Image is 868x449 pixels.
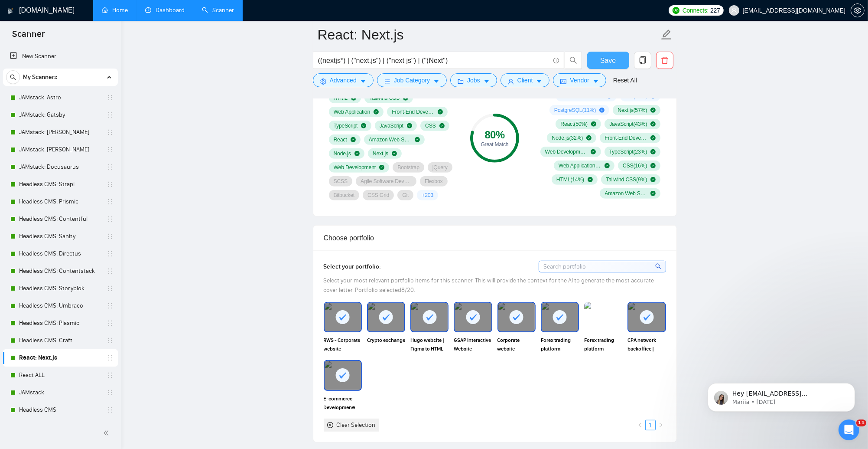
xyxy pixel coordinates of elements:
[851,3,865,17] button: setting
[407,123,412,128] span: check-circle
[145,7,185,14] a: dashboardDashboard
[19,349,101,367] a: React: Next.js
[19,193,101,210] a: Headless CMS: Prismic
[605,134,647,141] span: Front-End Development ( 27 %)
[556,176,584,183] span: HTML ( 14 %)
[351,137,356,142] span: check-circle
[560,78,566,85] span: idcard
[856,420,866,426] span: 11
[552,134,583,141] span: Node.js ( 32 %)
[650,108,656,113] span: check-circle
[5,28,52,46] span: Scanner
[19,141,101,158] a: JAMstack: [PERSON_NAME]
[367,192,389,199] span: CSS Grid
[19,124,101,141] a: JAMstack: [PERSON_NAME]
[392,151,397,156] span: check-circle
[710,6,720,15] span: 227
[107,94,114,101] span: holder
[107,406,114,413] span: holder
[695,365,868,426] iframe: Intercom notifications message
[19,158,101,176] a: JAMstack: Docusaurus
[19,384,101,401] a: JAMstack
[656,420,666,430] button: right
[107,250,114,257] span: holder
[334,164,376,171] span: Web Development
[541,336,579,353] span: Forex trading platform
[560,121,588,128] span: React ( 50 %)
[450,73,497,87] button: folderJobscaret-down
[7,4,13,18] img: logo
[605,163,610,168] span: check-circle
[439,123,445,128] span: check-circle
[107,129,114,136] span: holder
[107,372,114,379] span: holder
[19,332,101,349] a: Headless CMS: Craft
[559,162,601,169] span: Web Application ( 21 %)
[324,277,654,294] span: Select your most relevant portfolio items for this scanner. This will provide the context for the...
[202,7,234,14] a: searchScanner
[650,135,656,141] span: check-circle
[593,78,599,85] span: caret-down
[23,69,57,86] span: My Scanners
[19,210,101,228] a: Headless CMS: Contentful
[107,181,114,188] span: holder
[107,164,114,170] span: holder
[605,190,647,197] span: Amazon Web Services ( 7 %)
[458,78,464,85] span: folder
[334,108,371,115] span: Web Application
[397,164,419,171] span: Bootstrap
[591,121,596,127] span: check-circle
[454,336,492,353] span: GSAP Interactive Website Animation
[470,142,519,147] div: Great Match
[655,262,663,271] span: search
[539,261,666,272] input: Search portfolio
[673,7,679,14] img: upwork-logo.png
[402,192,409,199] span: Git
[584,302,622,332] img: portfolio thumbnail image
[501,73,550,87] button: userClientcaret-down
[377,73,447,87] button: barsJob Categorycaret-down
[10,48,111,65] a: New Scanner
[327,422,333,428] span: close-circle
[658,423,663,428] span: right
[650,149,656,154] span: check-circle
[553,58,559,63] span: info-circle
[330,75,357,85] span: Advanced
[324,336,362,353] span: RWS - Corporate website
[650,121,656,127] span: check-circle
[320,78,326,85] span: setting
[392,108,434,115] span: Front-End Development
[657,56,673,64] span: delete
[394,75,430,85] span: Job Category
[645,420,656,430] li: 1
[839,420,859,440] iframe: Intercom live chat
[107,389,114,396] span: holder
[635,420,645,430] li: Previous Page
[107,198,114,205] span: holder
[334,136,347,143] span: React
[438,109,443,115] span: check-circle
[851,7,865,14] a: setting
[683,6,709,15] span: Connects:
[107,337,114,344] span: holder
[650,191,656,196] span: check-circle
[19,262,101,280] a: Headless CMS: Contentstack
[422,192,433,199] span: + 203
[7,74,20,80] span: search
[19,297,101,315] a: Headless CMS: Umbraco
[19,245,101,262] a: Headless CMS: Directus
[373,150,388,157] span: Next.js
[467,75,480,85] span: Jobs
[425,178,443,185] span: Flexbox
[38,33,150,41] p: Message from Mariia, sent 1d ago
[536,78,542,85] span: caret-down
[3,48,118,65] li: New Scanner
[103,429,112,437] span: double-left
[19,280,101,297] a: Headless CMS: Storyblok
[553,73,606,87] button: idcardVendorcaret-down
[627,336,666,353] span: CPA network backoffice | React&Redux
[554,107,596,114] span: PostgreSQL ( 11 %)
[613,75,637,85] a: Reset All
[599,108,605,113] span: plus-circle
